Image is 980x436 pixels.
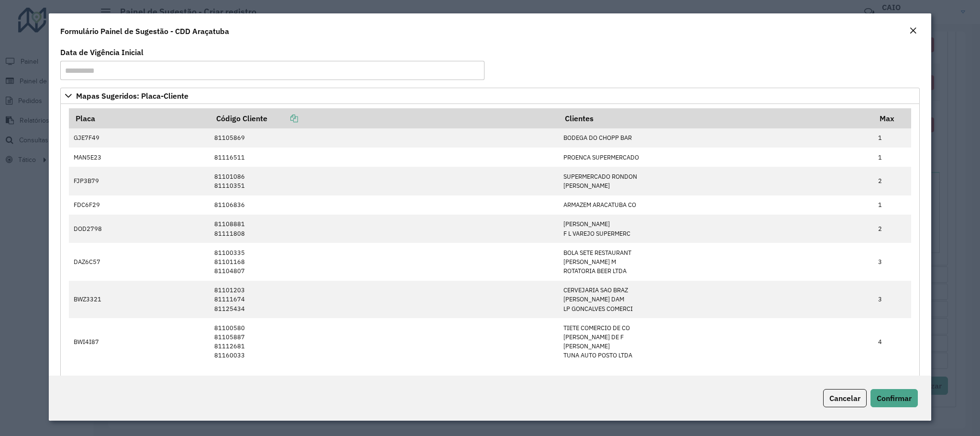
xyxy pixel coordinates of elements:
td: 1 [873,195,911,215]
td: 3 [873,243,911,281]
h4: Formulário Painel de Sugestão - CDD Araçatuba [60,25,229,37]
label: Data de Vigência Inicial [60,46,143,58]
td: 81108881 81111808 [209,215,558,243]
span: Confirmar [877,393,912,403]
th: Clientes [558,108,873,128]
td: PROENCA SUPERMERCADO [558,148,873,167]
a: Copiar [267,114,298,123]
td: FJP3B79 [69,167,209,195]
td: 2 [873,167,911,195]
td: BOLA SETE RESTAURANT [PERSON_NAME] M ROTATORIA BEER LTDA [558,243,873,281]
td: ARMAZEM ARACATUBA CO [558,195,873,215]
td: 81101086 81110351 [209,167,558,195]
td: MAN5E23 [69,148,209,167]
button: Cancelar [823,389,867,407]
td: DAZ6C57 [69,243,209,281]
td: 1 [873,128,911,148]
td: 81100580 81105887 81112681 81160033 [209,318,558,365]
td: GJE7F49 [69,128,209,148]
span: Mapas Sugeridos: Placa-Cliente [76,92,188,100]
th: Max [873,108,911,128]
td: 81105869 [209,128,558,148]
td: 81116511 [209,148,558,167]
td: BWZ3321 [69,281,209,319]
td: 4 [873,318,911,365]
a: Mapas Sugeridos: Placa-Cliente [60,88,919,104]
label: Observações [68,375,114,386]
td: 1 [873,148,911,167]
th: Código Cliente [209,108,558,128]
td: DOD2798 [69,215,209,243]
td: 81100335 81101168 81104807 [209,243,558,281]
td: 3 [873,281,911,319]
td: BWI4I87 [69,318,209,365]
td: 2 [873,215,911,243]
td: BODEGA DO CHOPP BAR [558,128,873,148]
span: Cancelar [829,393,860,403]
td: 81106836 [209,195,558,215]
td: CERVEJARIA SAO BRAZ [PERSON_NAME] DAM LP GONCALVES COMERCI [558,281,873,319]
th: Placa [69,108,209,128]
button: Confirmar [870,389,918,407]
em: Fechar [909,27,917,34]
td: FDC6F29 [69,195,209,215]
td: [PERSON_NAME] F L VAREJO SUPERMERC [558,215,873,243]
button: Close [906,25,920,37]
td: 81101203 81111674 81125434 [209,281,558,319]
td: SUPERMERCADO RONDON [PERSON_NAME] [558,167,873,195]
td: TIETE COMERCIO DE CO [PERSON_NAME] DE F [PERSON_NAME] TUNA AUTO POSTO LTDA [558,318,873,365]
